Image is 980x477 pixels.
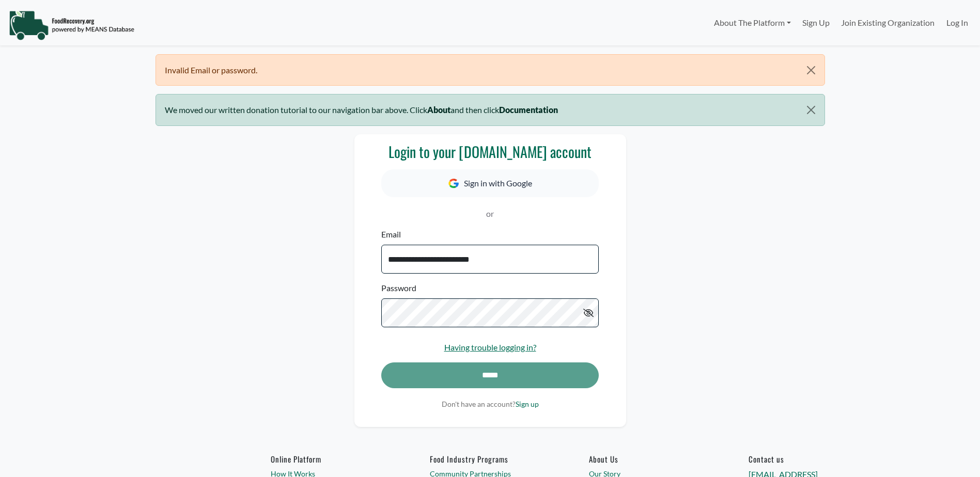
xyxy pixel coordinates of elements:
[381,208,598,220] p: or
[381,228,401,241] label: Email
[941,12,974,33] a: Log In
[381,399,598,409] p: Don't have an account?
[499,105,558,115] b: Documentation
[155,94,825,125] div: We moved our written donation tutorial to our navigation bar above. Click and then click
[430,454,550,464] h6: Food Industry Programs
[427,105,450,115] b: About
[448,179,459,188] img: Google Icon
[797,12,835,33] a: Sign Up
[381,282,416,294] label: Password
[835,12,940,33] a: Join Existing Organization
[798,55,824,86] button: Close
[749,454,869,464] h6: Contact us
[381,143,598,161] h3: Login to your [DOMAIN_NAME] account
[155,54,825,86] div: Invalid Email or password.
[444,342,536,352] a: Having trouble logging in?
[271,454,391,464] h6: Online Platform
[516,400,539,408] a: Sign up
[381,169,598,197] button: Sign in with Google
[589,454,709,464] a: About Us
[9,10,134,41] img: NavigationLogo_FoodRecovery-91c16205cd0af1ed486a0f1a7774a6544ea792ac00100771e7dd3ec7c0e58e41.png
[798,94,824,125] button: Close
[708,12,796,33] a: About The Platform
